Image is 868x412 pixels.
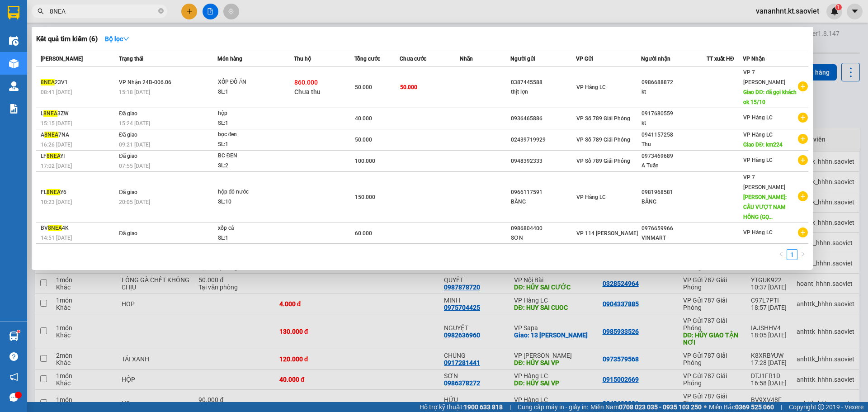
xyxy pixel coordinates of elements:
[511,114,576,123] div: 0936465886
[41,142,72,148] span: 16:26 [DATE]
[119,89,150,95] span: 15:18 [DATE]
[218,187,286,197] div: hộp đỏ nước
[158,8,164,14] span: close-circle
[8,6,19,19] img: logo-vxr
[510,56,535,62] span: Người gửi
[98,32,137,46] button: Bộ lọcdown
[41,89,72,95] span: 08:41 [DATE]
[218,140,286,150] div: SL: 1
[787,249,797,260] li: 1
[47,153,60,159] span: 8NEA
[119,230,137,237] span: Đã giao
[743,174,785,190] span: VP 7 [PERSON_NAME]
[355,158,375,164] span: 100.000
[119,189,137,195] span: Đã giao
[355,230,372,237] span: 60.000
[9,104,19,114] img: solution-icon
[355,194,375,200] span: 150.000
[294,88,321,95] span: Chưa thu
[218,223,286,233] div: xốp cá
[43,110,57,117] span: 8NEA
[798,113,808,123] span: plus-circle
[576,158,630,164] span: VP Số 789 Giải Phóng
[511,156,576,166] div: 0948392333
[217,56,242,62] span: Món hàng
[41,56,83,62] span: [PERSON_NAME]
[776,249,787,260] button: left
[743,132,773,138] span: VP Hàng LC
[9,59,19,68] img: warehouse-icon
[576,115,630,122] span: VP Số 789 Giải Phóng
[642,118,706,128] div: kt
[41,163,72,169] span: 17:02 [DATE]
[798,191,808,201] span: plus-circle
[294,79,318,86] span: 860.000
[119,110,137,117] span: Đã giao
[9,36,19,46] img: warehouse-icon
[642,233,706,243] div: VINMART
[218,109,286,118] div: hộp
[41,109,116,118] div: L 3ZW
[218,130,286,140] div: bọc đen
[48,225,62,231] span: 8NEA
[41,152,116,161] div: LF YI
[354,56,380,62] span: Tổng cước
[119,120,150,127] span: 15:24 [DATE]
[511,188,576,197] div: 0966117591
[17,330,20,333] sup: 1
[218,151,286,161] div: BC ĐEN
[576,230,638,237] span: VP 114 [PERSON_NAME]
[41,79,55,85] span: 8NEA
[743,114,773,121] span: VP Hàng LC
[743,89,797,105] span: Giao DĐ: đã gọi khách ok 15/10
[511,197,576,207] div: BẰNG
[9,81,19,91] img: warehouse-icon
[38,8,44,14] span: search
[41,223,116,233] div: BV 4K
[743,56,765,62] span: VP Nhận
[218,118,286,128] div: SL: 1
[707,56,734,62] span: TT xuất HĐ
[642,140,706,149] div: Thu
[400,56,426,62] span: Chưa cước
[511,224,576,233] div: 0986804400
[743,157,773,163] span: VP Hàng LC
[642,161,706,170] div: A Tuấn
[123,36,129,42] span: down
[800,251,806,257] span: right
[641,56,670,62] span: Người nhận
[294,56,311,62] span: Thu hộ
[218,197,286,207] div: SL: 10
[511,135,576,145] div: 02439719929
[50,6,156,16] input: Tìm tên, số ĐT hoặc mã đơn
[119,142,150,148] span: 09:21 [DATE]
[9,352,18,361] span: question-circle
[355,137,372,143] span: 50.000
[41,120,72,127] span: 15:15 [DATE]
[9,393,18,402] span: message
[798,155,808,165] span: plus-circle
[44,132,58,138] span: 8NEA
[41,235,72,241] span: 14:51 [DATE]
[105,35,129,43] strong: Bộ lọc
[158,7,164,16] span: close-circle
[41,130,116,140] div: A 7NA
[355,84,372,90] span: 50.000
[119,199,150,205] span: 20:05 [DATE]
[787,250,797,260] a: 1
[743,229,773,236] span: VP Hàng LC
[218,233,286,243] div: SL: 1
[119,132,137,138] span: Đã giao
[41,199,72,205] span: 10:23 [DATE]
[642,78,706,87] div: 0986688872
[797,249,808,260] li: Next Page
[119,163,150,169] span: 07:55 [DATE]
[798,81,808,91] span: plus-circle
[642,197,706,207] div: BẰNG
[41,188,116,197] div: FL Y6
[36,34,98,44] h3: Kết quả tìm kiếm ( 6 )
[642,130,706,140] div: 0941157258
[119,153,137,159] span: Đã giao
[642,152,706,161] div: 0973469689
[460,56,473,62] span: Nhãn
